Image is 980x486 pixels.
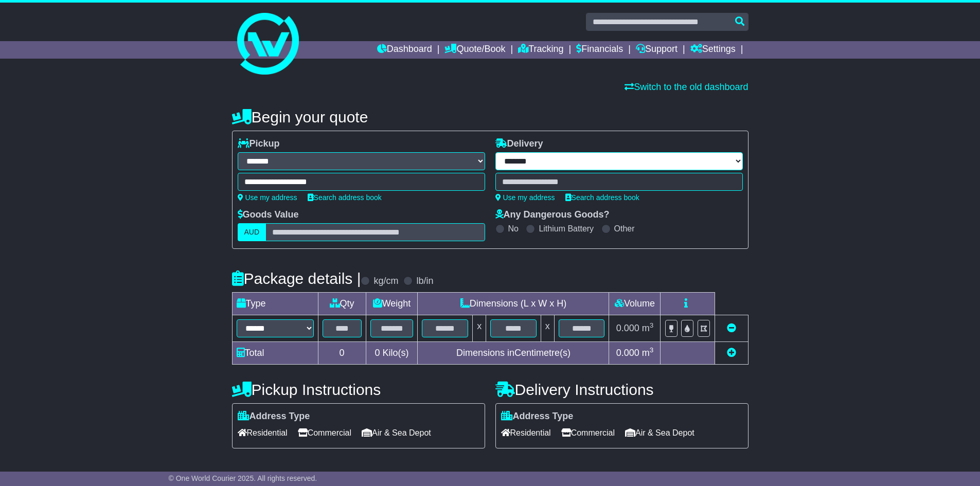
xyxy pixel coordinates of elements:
[609,293,661,315] td: Volume
[232,293,318,315] td: Type
[501,411,574,422] label: Address Type
[232,270,361,287] h4: Package details |
[418,293,609,315] td: Dimensions (L x W x H)
[625,425,694,441] span: Air & Sea Depot
[416,276,433,287] label: lb/in
[518,41,563,59] a: Tracking
[375,348,380,358] span: 0
[625,82,748,92] a: Switch to the old dashboard
[232,342,318,365] td: Total
[308,193,382,202] a: Search address book
[238,193,297,202] a: Use my address
[238,411,310,422] label: Address Type
[614,224,635,233] label: Other
[373,276,398,287] label: kg/cm
[616,348,639,358] span: 0.000
[508,224,519,233] label: No
[650,346,654,354] sup: 3
[727,323,736,333] a: Remove this item
[561,425,615,441] span: Commercial
[642,348,654,358] span: m
[366,293,418,315] td: Weight
[501,425,551,441] span: Residential
[539,224,594,233] label: Lithium Battery
[541,315,554,342] td: x
[238,138,280,150] label: Pickup
[727,348,736,358] a: Add new item
[238,425,288,441] span: Residential
[565,193,639,202] a: Search address book
[473,315,486,342] td: x
[318,342,366,365] td: 0
[690,41,736,59] a: Settings
[238,209,299,221] label: Goods Value
[495,193,555,202] a: Use my address
[232,381,485,398] h4: Pickup Instructions
[238,223,266,241] label: AUD
[232,109,749,125] h4: Begin your quote
[495,381,749,398] h4: Delivery Instructions
[495,209,610,221] label: Any Dangerous Goods?
[650,321,654,329] sup: 3
[576,41,623,59] a: Financials
[418,342,609,365] td: Dimensions in Centimetre(s)
[169,474,317,482] span: © One World Courier 2025. All rights reserved.
[298,425,351,441] span: Commercial
[636,41,678,59] a: Support
[362,425,431,441] span: Air & Sea Depot
[318,293,366,315] td: Qty
[377,41,432,59] a: Dashboard
[642,323,654,333] span: m
[366,342,418,365] td: Kilo(s)
[444,41,505,59] a: Quote/Book
[495,138,543,150] label: Delivery
[616,323,639,333] span: 0.000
